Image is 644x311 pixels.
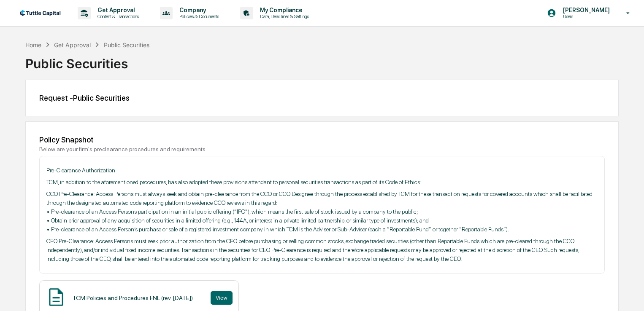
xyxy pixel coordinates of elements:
[104,41,149,48] div: Public Securities
[25,49,619,71] div: Public Securities
[46,190,598,234] p: CCO Pre-Clearance: Access Persons must always seek and obtain pre-clearance from the CCO or CCO D...
[39,94,605,102] div: Request - Public Securities
[46,178,598,187] p: TCM, in addition to the aforementioned procedures, has also adopted these provisions attendant to...
[617,283,640,306] iframe: Open customer support
[25,41,41,48] div: Home
[20,10,61,16] img: logo
[556,7,614,13] p: [PERSON_NAME]
[253,7,313,13] p: My Compliance
[46,237,598,263] p: CEO Pre-Clearance: Access Persons must seek prior authorization from the CEO before purchasing or...
[211,291,233,305] button: View
[39,146,605,153] div: Below are your firm's preclearance procedures and requirements:
[54,41,91,48] div: Get Approval
[173,7,223,13] p: Company
[91,13,143,19] p: Content & Transactions
[253,13,313,19] p: Data, Deadlines & Settings
[73,295,193,301] div: TCM Policies and Procedures FNL (rev. [DATE])
[46,287,67,308] img: Document Icon
[173,13,223,19] p: Policies & Documents
[39,135,605,144] div: Policy Snapshot
[556,13,614,19] p: Users
[91,7,143,13] p: Get Approval
[46,166,598,175] p: Pre-Clearance Authorization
